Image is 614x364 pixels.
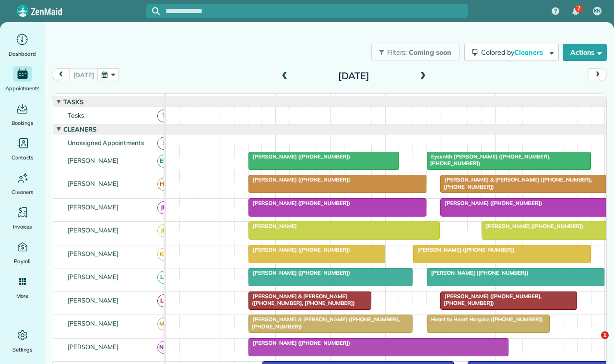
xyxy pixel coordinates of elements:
[52,68,70,81] button: prev
[166,96,184,103] span: 7am
[61,98,85,106] span: Tasks
[4,66,41,93] a: Appointments
[157,201,170,214] span: JB
[589,68,607,81] button: next
[464,44,559,61] button: Colored byCleaners
[12,345,33,354] span: Settings
[66,296,121,304] span: [PERSON_NAME]
[440,176,592,190] span: [PERSON_NAME] & [PERSON_NAME] ([PHONE_NUMBER], [PHONE_NUMBER])
[440,200,543,206] span: [PERSON_NAME] ([PHONE_NUMBER])
[601,331,609,339] span: 1
[514,48,545,57] span: Cleaners
[157,155,170,168] span: EM
[481,48,546,57] span: Colored by
[248,176,351,183] span: [PERSON_NAME] ([PHONE_NUMBER])
[426,269,529,276] span: [PERSON_NAME] ([PHONE_NUMBER])
[69,68,98,81] button: [DATE]
[16,291,28,301] span: More
[4,328,41,354] a: Settings
[5,84,40,93] span: Appointments
[157,341,170,354] span: NN
[409,48,452,57] span: Coming soon
[481,223,584,230] span: [PERSON_NAME] ([PHONE_NUMBER])
[594,7,601,15] span: KN
[4,101,41,128] a: Bookings
[4,205,41,231] a: Invoices
[66,111,86,119] span: Tasks
[4,170,41,197] a: Cleaners
[550,96,567,103] span: 2pm
[66,180,121,187] span: [PERSON_NAME]
[248,269,351,276] span: [PERSON_NAME] ([PHONE_NUMBER])
[563,44,607,61] button: Actions
[413,246,515,253] span: [PERSON_NAME] ([PHONE_NUMBER])
[440,293,542,306] span: [PERSON_NAME] ([PHONE_NUMBER], [PHONE_NUMBER])
[66,139,146,146] span: Unassigned Appointments
[157,294,170,307] span: LF
[157,317,170,330] span: MB
[248,316,400,329] span: [PERSON_NAME] & [PERSON_NAME] ([PHONE_NUMBER], [PHONE_NUMBER])
[331,96,352,103] span: 10am
[157,224,170,237] span: JR
[12,118,34,128] span: Bookings
[66,226,121,234] span: [PERSON_NAME]
[157,178,170,191] span: HC
[146,7,160,15] button: Focus search
[566,1,586,22] div: 7 unread notifications
[66,273,121,280] span: [PERSON_NAME]
[152,7,160,15] svg: Focus search
[440,96,461,103] span: 12pm
[66,250,121,257] span: [PERSON_NAME]
[157,248,170,261] span: KB
[496,96,512,103] span: 1pm
[66,203,121,211] span: [PERSON_NAME]
[577,5,580,12] span: 7
[14,256,31,266] span: Payroll
[248,340,351,346] span: [PERSON_NAME] ([PHONE_NUMBER])
[426,153,551,167] span: Eysenith [PERSON_NAME] ([PHONE_NUMBER], [PHONE_NUMBER])
[386,96,407,103] span: 11am
[248,246,351,253] span: [PERSON_NAME] ([PHONE_NUMBER])
[294,71,413,81] h2: [DATE]
[426,316,543,323] span: Heart to Heart Hospice ([PHONE_NUMBER])
[12,187,33,197] span: Cleaners
[248,293,355,306] span: [PERSON_NAME] & [PERSON_NAME] ([PHONE_NUMBER], [PHONE_NUMBER])
[387,48,407,57] span: Filters:
[248,223,297,230] span: [PERSON_NAME]
[61,125,98,133] span: Cleaners
[581,331,604,354] iframe: Intercom live chat
[4,239,41,266] a: Payroll
[66,343,121,351] span: [PERSON_NAME]
[66,319,121,327] span: [PERSON_NAME]
[66,157,121,164] span: [PERSON_NAME]
[157,137,170,150] span: !
[276,96,294,103] span: 9am
[248,153,351,160] span: [PERSON_NAME] ([PHONE_NUMBER])
[13,222,32,231] span: Invoices
[248,200,351,206] span: [PERSON_NAME] ([PHONE_NUMBER])
[4,135,41,162] a: Contacts
[4,32,41,59] a: Dashboard
[157,109,170,122] span: T
[12,153,33,162] span: Contacts
[157,271,170,284] span: LS
[9,49,36,59] span: Dashboard
[221,96,239,103] span: 8am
